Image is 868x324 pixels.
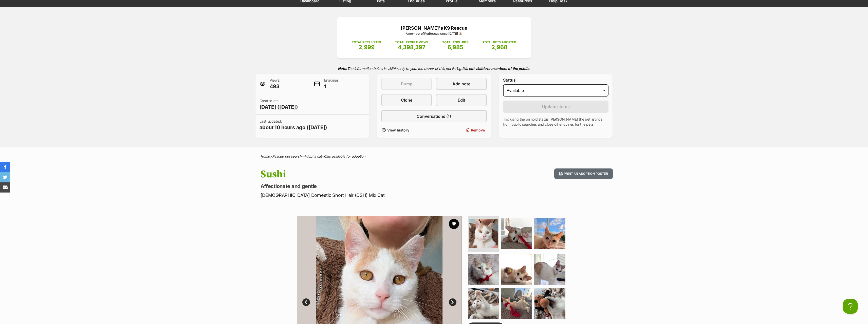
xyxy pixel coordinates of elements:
span: 493 [270,83,280,90]
span: Bump [401,81,412,87]
span: 6,985 [448,44,463,50]
span: 2,968 [491,44,507,50]
button: Update status [503,101,609,113]
p: TOTAL PROFILE VIEWS [395,40,428,45]
p: [DEMOGRAPHIC_DATA] Domestic Short Hair (DSH) Mix Cat [261,192,475,199]
label: Status [503,78,609,82]
strong: It is not visible to members of the public. [462,66,530,71]
img: Photo of Sushi [501,288,532,319]
img: Photo of Sushi [469,219,498,248]
img: Photo of Sushi [534,218,565,249]
a: Rescue pet search [272,154,302,158]
img: Photo of Sushi [501,254,532,285]
a: Cats available for adoption [324,154,365,158]
p: Created at: [260,98,298,110]
p: TOTAL PETS ADOPTED [483,40,516,45]
span: Add note [452,81,470,87]
button: Print an adoption poster [554,168,613,179]
iframe: Help Scout Beacon - Open [843,299,858,314]
p: TOTAL ENQUIRIES [442,40,468,45]
span: [DATE] ([DATE]) [260,103,298,110]
div: > > > [248,155,620,158]
p: A member of PetRescue since [DATE] 🎉 [345,31,523,36]
strong: Note: [338,66,347,71]
p: [PERSON_NAME]'s K9 Rescue [345,25,523,31]
p: TOTAL PETS LISTED [352,40,381,45]
span: Conversations (1) [417,113,451,119]
a: View history [381,126,432,134]
button: Remove [436,126,487,134]
span: Update status [542,104,570,110]
img: Photo of Sushi [534,254,565,285]
p: The information below is visible only to you, the owner of this pet listing. [255,63,613,74]
button: favourite [449,219,459,229]
p: Tip: using the on hold status [PERSON_NAME] the pet listings from public searches and close off e... [503,117,609,127]
img: Photo of Sushi [468,254,499,285]
span: Remove [471,127,485,133]
button: Bump [381,78,432,90]
span: Edit [458,97,465,103]
img: Photo of Sushi [534,288,565,319]
a: Conversations (1) [381,110,487,122]
a: Home [261,154,270,158]
a: Edit [436,94,487,106]
p: Last updated: [260,119,327,131]
span: 2,999 [359,44,375,50]
a: Add note [436,78,487,90]
span: View history [387,127,409,133]
span: Clone [401,97,412,103]
span: 4,398,397 [398,44,426,50]
h1: Sushi [261,168,475,180]
p: Affectionate and gentle [261,183,475,190]
p: Views: [270,78,280,90]
a: Clone [381,94,432,106]
img: Photo of Sushi [501,218,532,249]
a: Prev [302,298,310,306]
a: Next [449,298,456,306]
span: about 10 hours ago ([DATE]) [260,124,327,131]
a: Adopt a cat [304,154,322,158]
p: Enquiries: [324,78,340,90]
img: Photo of Sushi [468,288,499,319]
span: 1 [324,83,340,90]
